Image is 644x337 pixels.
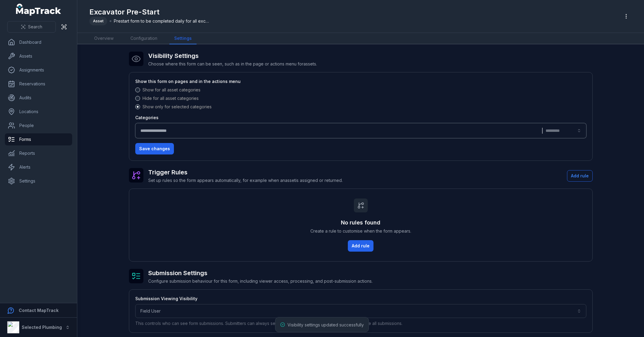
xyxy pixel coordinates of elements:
[148,52,317,60] h2: Visibility Settings
[143,104,212,110] label: Show only for selected categories
[5,119,72,132] a: People
[5,106,72,118] a: Locations
[5,161,72,173] a: Alerts
[5,36,72,48] a: Dashboard
[135,123,586,138] button: |
[22,325,62,330] strong: Selected Plumbing
[114,18,210,24] span: Prestart form to be completed daily for all excavators.
[5,78,72,90] a: Reservations
[89,7,210,17] h1: Excavator Pre-Start
[148,61,317,66] span: Choose where this form can be seen, such as in the page or actions menu for assets .
[143,95,199,101] label: Hide for all asset categories
[148,178,343,183] span: Set up rules so the form appears automatically, for example when an asset is assigned or returned.
[148,278,373,284] span: Configure submission behaviour for this form, including viewer access, processing, and post-submi...
[5,147,72,159] a: Reports
[89,17,107,25] div: Asset
[567,170,593,182] button: Add rule
[28,24,42,30] span: Search
[341,218,380,227] h3: No rules found
[135,296,197,302] label: Submission Viewing Visibility
[5,92,72,104] a: Audits
[169,33,197,44] a: Settings
[135,304,586,318] button: Field User
[89,33,118,44] a: Overview
[16,4,61,16] a: MapTrack
[7,21,56,33] button: Search
[135,143,174,154] button: Save changes
[126,33,162,44] a: Configuration
[148,168,343,176] h2: Trigger Rules
[5,64,72,76] a: Assignments
[148,269,373,277] h2: Submission Settings
[135,78,241,84] label: Show this form on pages and in the actions menu
[348,240,373,252] button: Add rule
[5,175,72,187] a: Settings
[5,133,72,145] a: Forms
[135,115,159,121] label: Categories
[5,50,72,62] a: Assets
[287,322,364,327] span: Visibility settings updated successfully
[310,228,411,234] span: Create a rule to customise when the form appears.
[135,320,586,326] p: This controls who can see form submissions. Submitters can always see their own submissions. Admi...
[143,87,200,93] label: Show for all asset categories
[19,308,59,313] strong: Contact MapTrack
